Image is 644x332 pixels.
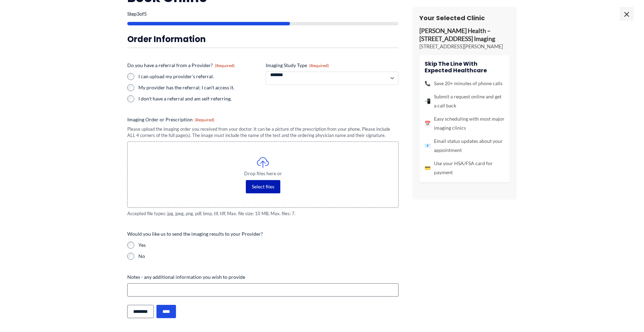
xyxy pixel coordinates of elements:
[425,79,505,88] li: Save 20+ minutes of phone calls
[137,11,139,17] span: 3
[419,27,510,43] p: [PERSON_NAME] Health – [STREET_ADDRESS] Imaging
[266,62,399,69] label: Imaging Study Type
[425,159,505,177] li: Use your HSA/FSA card for payment
[425,141,430,150] span: 📧
[425,163,430,172] span: 💳
[127,210,399,217] span: Accepted file types: jpg, jpeg, png, pdf, bmp, tif, tiff, Max. file size: 10 MB, Max. files: 7.
[425,60,505,74] h4: Skip the line with Expected Healthcare
[309,63,329,68] span: (Required)
[127,62,235,69] legend: Do you have a referral from a Provider?
[425,137,505,155] li: Email status updates about your appointment
[425,79,430,88] span: 📞
[419,14,510,22] h3: Your Selected Clinic
[138,253,399,260] label: No
[127,34,399,44] h3: Order Information
[620,7,634,21] span: ×
[127,274,399,281] label: Notes - any additional information you wish to provide
[425,97,430,106] span: 📲
[195,117,215,122] span: (Required)
[425,119,430,128] span: 📅
[127,11,399,16] p: Step of
[425,114,505,132] li: Easy scheduling with most major imaging clinics
[138,95,260,102] label: I don't have a referral and am self-referring.
[419,43,510,50] p: [STREET_ADDRESS][PERSON_NAME]
[138,242,399,249] label: Yes
[144,11,147,17] span: 5
[246,180,280,193] button: select files, imaging order or prescription(required)
[138,73,260,80] label: I can upload my provider's referral.
[127,230,263,237] legend: Would you like us to send the imaging results to your Provider?
[138,84,260,91] label: My provider has the referral; I can't access it.
[142,171,384,176] span: Drop files here or
[215,63,235,68] span: (Required)
[127,126,399,139] div: Please upload the imaging order you received from your doctor. It can be a picture of the prescri...
[127,116,399,123] label: Imaging Order or Prescription
[425,92,505,110] li: Submit a request online and get a call back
